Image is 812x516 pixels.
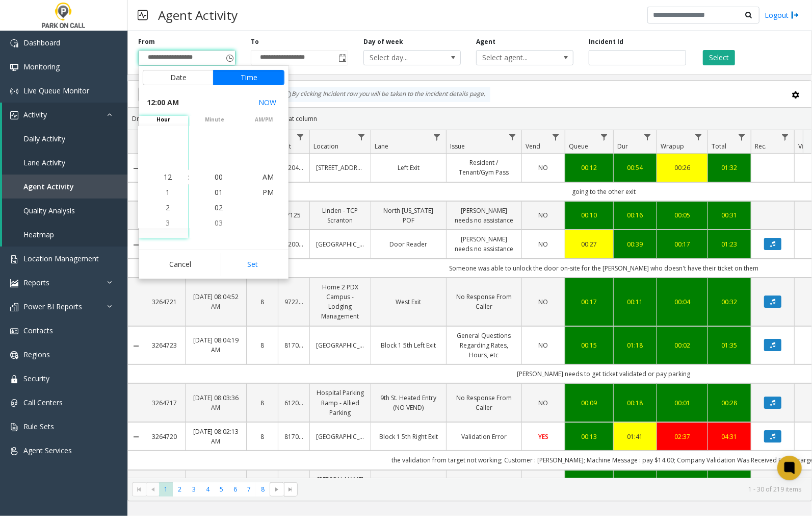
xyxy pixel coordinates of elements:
[453,234,515,254] a: [PERSON_NAME] needs no assistance
[213,70,284,85] button: Time tab
[192,335,240,355] a: [DATE] 08:04:19 AM
[528,163,559,173] a: NO
[138,3,148,28] img: pageIcon
[23,398,63,407] span: Call Centers
[620,340,650,350] a: 01:18
[192,393,240,412] a: [DATE] 08:03:36 AM
[2,199,127,223] a: Quality Analysis
[10,87,18,95] img: 'icon'
[714,432,745,441] a: 04:31
[187,482,201,496] span: Page 3
[620,297,650,307] div: 00:11
[254,93,280,112] button: Select now
[23,86,89,95] span: Live Queue Monitor
[284,482,298,497] span: Go to the last page
[620,210,650,220] a: 00:16
[263,187,274,197] span: PM
[284,239,303,249] a: 720070
[10,423,18,431] img: 'icon'
[453,393,515,412] a: No Response From Caller
[139,116,188,124] span: hour
[450,142,465,151] span: Issue
[539,240,548,249] span: NO
[316,388,364,417] a: Hospital Parking Ramp - Allied Parking
[539,298,548,306] span: NO
[190,116,239,124] span: minute
[23,158,65,167] span: Lane Activity
[765,10,799,20] a: Logout
[364,51,441,65] span: Select day...
[714,210,745,220] a: 00:31
[159,482,173,496] span: Page 1
[128,342,144,350] a: Collapse Details
[147,95,179,110] span: 12:00 AM
[150,432,179,441] a: 3264720
[316,206,364,225] a: Linden - TCP Scranton
[663,163,701,173] a: 00:26
[150,297,179,307] a: 3264721
[284,210,303,220] a: 7125
[23,230,54,239] span: Heatmap
[304,485,801,494] kendo-pager-info: 1 - 30 of 219 items
[528,340,559,350] a: NO
[617,142,628,151] span: Dur
[377,393,440,412] a: 9th St. Heated Entry (NO VEND)
[251,37,259,46] label: To
[23,62,60,71] span: Monitoring
[166,187,170,197] span: 1
[10,303,18,311] img: 'icon'
[215,172,223,182] span: 00
[23,278,49,287] span: Reports
[703,50,735,65] button: Select
[538,432,548,441] span: YES
[477,51,554,65] span: Select agent...
[128,433,144,441] a: Collapse Details
[188,172,190,182] div: :
[355,130,369,144] a: Location Filter Menu
[284,297,303,307] a: 972200
[363,37,403,46] label: Day of week
[153,3,243,28] h3: Agent Activity
[791,10,799,20] img: logout
[620,163,650,173] a: 00:54
[143,253,218,276] button: Cancel
[166,218,170,228] span: 3
[10,255,18,263] img: 'icon'
[453,158,515,177] a: Resident / Tenant/Gym Pass
[166,203,170,212] span: 2
[453,206,515,225] a: [PERSON_NAME] needs no assistance
[2,127,127,151] a: Daily Activity
[663,239,701,249] div: 00:17
[10,447,18,455] img: 'icon'
[377,239,440,249] a: Door Reader
[284,163,303,173] a: 720410
[526,142,540,151] span: Vend
[571,432,607,441] a: 00:13
[316,432,364,441] a: [GEOGRAPHIC_DATA]
[224,51,235,65] span: Toggle popup
[286,485,295,494] span: Go to the last page
[571,297,607,307] div: 00:17
[284,432,303,441] a: 817001
[692,130,705,144] a: Wrapup Filter Menu
[377,297,440,307] a: West Exit
[663,340,701,350] a: 00:02
[192,427,240,446] a: [DATE] 08:02:13 AM
[215,218,223,228] span: 03
[714,398,745,408] div: 00:28
[278,87,490,102] div: By clicking Incident row you will be taken to the incident details page.
[528,432,559,441] a: YES
[663,398,701,408] div: 00:01
[242,482,256,496] span: Page 7
[2,103,127,127] a: Activity
[128,241,144,249] a: Collapse Details
[150,340,179,350] a: 3264723
[778,130,792,144] a: Rec. Filter Menu
[539,341,548,350] span: NO
[571,340,607,350] div: 00:15
[453,331,515,360] a: General Questions Regarding Rates, Hours, etc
